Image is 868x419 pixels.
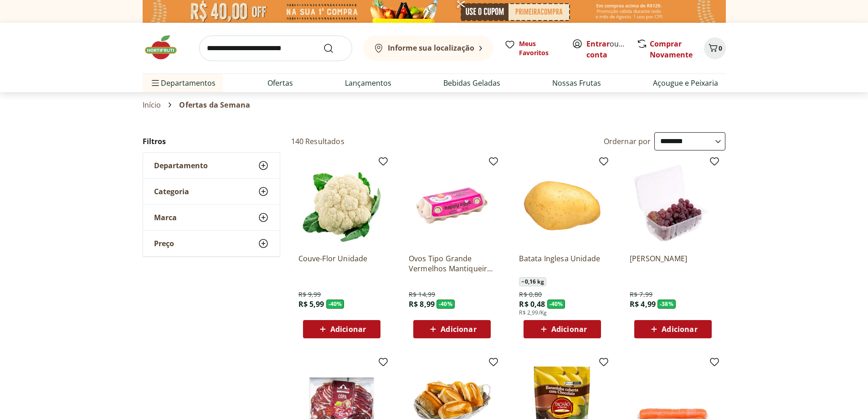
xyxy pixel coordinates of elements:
b: Informe sua localização [388,43,474,53]
a: Couve-Flor Unidade [298,253,385,274]
button: Menu [150,72,161,94]
button: Carrinho [704,37,726,59]
button: Preço [143,231,280,256]
button: Informe sua localização [363,36,493,61]
a: Batata Inglesa Unidade [519,253,606,274]
span: Adicionar [330,326,366,333]
button: Adicionar [303,320,380,338]
img: Hortifruti [143,34,188,61]
input: search [199,36,352,61]
span: ou [586,38,627,60]
button: Adicionar [413,320,491,338]
span: R$ 0,48 [519,299,545,309]
span: R$ 9,99 [298,290,321,299]
span: R$ 2,99/Kg [519,309,547,316]
span: Adicionar [662,326,697,333]
span: R$ 8,99 [409,299,435,309]
span: - 40 % [437,300,455,309]
a: Início [143,101,161,109]
button: Marca [143,205,280,230]
a: Açougue e Peixaria [653,78,718,88]
span: Ofertas da Semana [179,101,250,109]
img: Ovos Tipo Grande Vermelhos Mantiqueira Happy Eggs 10 Unidades [409,160,495,246]
h2: 140 Resultados [291,136,344,146]
a: Bebidas Geladas [443,78,500,88]
label: Ordernar por [604,136,651,146]
span: Departamentos [150,72,216,94]
button: Categoria [143,179,280,204]
span: Preço [154,239,174,248]
span: Departamento [154,161,208,170]
span: Adicionar [551,326,587,333]
img: Batata Inglesa Unidade [519,160,606,246]
span: - 40 % [547,300,565,309]
a: Ofertas [267,78,293,88]
button: Submit Search [323,43,345,54]
a: [PERSON_NAME] [630,253,716,274]
img: Uva Rosada Embalada [630,160,716,246]
button: Adicionar [634,320,712,338]
a: Meus Favoritos [504,39,561,57]
span: Marca [154,213,177,222]
img: Couve-Flor Unidade [298,160,385,246]
a: Entrar [586,39,610,49]
a: Nossas Frutas [552,78,601,88]
span: ~ 0,16 kg [519,277,546,286]
span: - 40 % [326,300,344,309]
span: R$ 7,99 [630,290,652,299]
span: Categoria [154,187,189,196]
span: R$ 0,80 [519,290,542,299]
button: Adicionar [524,320,601,338]
button: Departamento [143,153,280,178]
span: 0 [719,44,722,52]
span: Meus Favoritos [519,39,561,57]
a: Comprar Novamente [650,39,693,60]
span: R$ 4,99 [630,299,656,309]
span: R$ 14,99 [409,290,435,299]
a: Ovos Tipo Grande Vermelhos Mantiqueira Happy Eggs 10 Unidades [409,253,495,274]
a: Criar conta [586,39,637,60]
span: Adicionar [441,326,476,333]
span: R$ 5,99 [298,299,324,309]
span: - 38 % [657,300,676,309]
h2: Filtros [143,132,280,150]
a: Lançamentos [345,78,391,88]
